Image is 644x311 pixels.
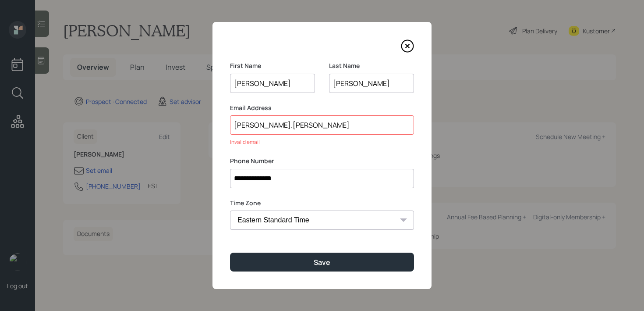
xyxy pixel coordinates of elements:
[230,104,414,112] label: Email Address
[329,61,414,70] label: Last Name
[230,157,414,165] label: Phone Number
[230,253,414,272] button: Save
[230,199,414,207] label: Time Zone
[314,257,330,267] div: Save
[230,61,315,70] label: First Name
[230,138,414,146] div: Invalid email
